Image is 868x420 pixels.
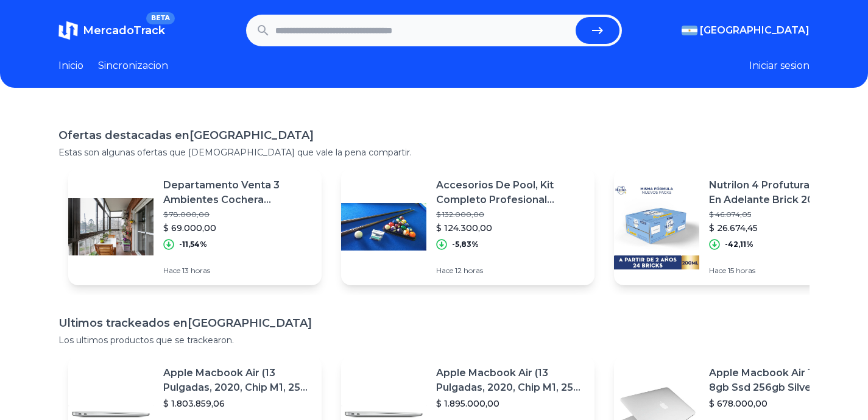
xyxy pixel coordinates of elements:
img: Featured image [68,184,153,269]
p: $ 132.000,00 [436,210,585,219]
a: Featured imageNutrilon 4 Profutura - 2 Años En Adelante Brick 200ml X 24un$ 46.074,05$ 26.674,45-... [614,168,867,285]
button: Iniciar sesion [749,59,810,73]
p: Hace 15 horas [709,266,858,276]
p: $ 78.000,00 [163,210,312,219]
p: Accesorios De Pool, Kit Completo Profesional Reglamentario [436,178,585,207]
a: MercadoTrackBETA [58,21,165,40]
p: $ 124.300,00 [436,222,585,234]
a: Sincronizacion [98,59,168,73]
img: Featured image [341,184,426,269]
p: -5,83% [452,240,479,249]
p: $ 26.674,45 [709,222,858,234]
p: Apple Macbook Air (13 Pulgadas, 2020, Chip M1, 256 Gb De Ssd, 8 Gb De Ram) - Plata [436,366,585,395]
p: $ 1.895.000,00 [436,397,585,410]
h1: Ultimos trackeados en [GEOGRAPHIC_DATA] [58,315,810,332]
p: $ 678.000,00 [709,397,858,410]
img: Argentina [682,26,697,35]
p: Hace 13 horas [163,266,312,276]
p: Hace 12 horas [436,266,585,276]
h1: Ofertas destacadas en [GEOGRAPHIC_DATA] [58,127,810,144]
p: $ 1.803.859,06 [163,397,312,410]
p: Los ultimos productos que se trackearon. [58,334,810,346]
p: $ 69.000,00 [163,222,312,234]
a: Inicio [58,59,83,73]
p: -42,11% [725,240,753,249]
span: [GEOGRAPHIC_DATA] [700,23,810,38]
img: MercadoTrack [58,21,78,40]
p: Departamento Venta 3 Ambientes Cochera Villacelina [163,178,312,207]
p: -11,54% [179,240,207,249]
button: [GEOGRAPHIC_DATA] [682,23,810,38]
span: BETA [146,12,175,24]
span: MercadoTrack [83,24,165,37]
p: Apple Macbook Air 13 Core I5 8gb Ssd 256gb Silver [709,366,858,395]
a: Featured imageDepartamento Venta 3 Ambientes Cochera Villacelina$ 78.000,00$ 69.000,00-11,54%Hace... [68,168,322,285]
img: Featured image [614,184,699,269]
a: Featured imageAccesorios De Pool, Kit Completo Profesional Reglamentario$ 132.000,00$ 124.300,00-... [341,168,595,285]
p: Apple Macbook Air (13 Pulgadas, 2020, Chip M1, 256 Gb De Ssd, 8 Gb De Ram) - Plata [163,366,312,395]
p: Nutrilon 4 Profutura - 2 Años En Adelante Brick 200ml X 24un [709,178,858,207]
p: $ 46.074,05 [709,210,858,219]
p: Estas son algunas ofertas que [DEMOGRAPHIC_DATA] que vale la pena compartir. [58,146,810,158]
